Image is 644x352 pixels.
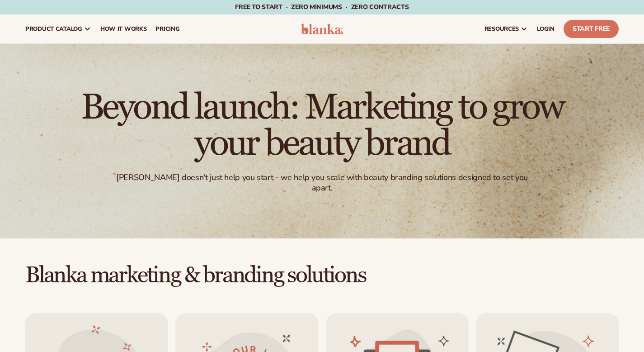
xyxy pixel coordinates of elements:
a: product catalog [21,14,96,43]
span: Free to start · ZERO minimums · ZERO contracts [235,3,409,11]
h1: Beyond launch: Marketing to grow your beauty brand [74,89,571,162]
span: product catalog [25,25,82,33]
a: resources [480,14,532,43]
span: resources [484,25,519,33]
a: Start Free [564,20,619,38]
img: logo [301,24,343,34]
a: pricing [151,14,184,43]
span: LOGIN [537,25,555,33]
a: How It Works [96,14,151,43]
span: pricing [155,25,179,33]
span: How It Works [100,25,147,33]
a: LOGIN [532,14,559,43]
div: [PERSON_NAME] doesn't just help you start - we help you scale with beauty branding solutions desi... [112,172,532,194]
